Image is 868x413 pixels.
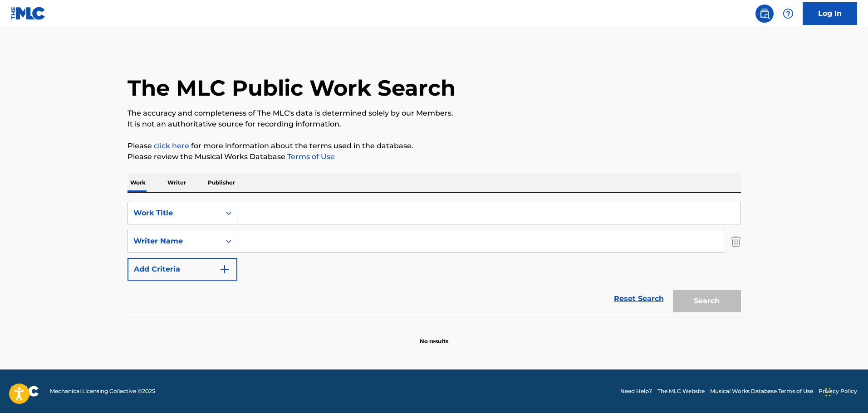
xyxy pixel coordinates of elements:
p: Work [128,173,148,192]
a: The MLC Website [657,387,705,395]
a: Need Help? [620,387,652,395]
button: Add Criteria [128,258,237,281]
img: search [759,8,770,19]
img: 9d2ae6d4665cec9f34b9.svg [219,264,230,275]
a: click here [154,141,189,150]
p: Writer [165,173,189,192]
a: Log In [803,2,857,25]
a: Privacy Policy [819,387,857,395]
img: help [783,8,794,19]
img: Delete Criterion [731,230,741,253]
img: MLC Logo [11,7,46,20]
a: Reset Search [609,289,668,309]
form: Search Form [128,202,741,317]
a: Terms of Use [285,152,335,161]
a: Musical Works Database Terms of Use [710,387,813,395]
div: Drag [825,379,831,406]
p: Please review the Musical Works Database [128,151,741,162]
a: Public Search [755,5,774,23]
p: It is not an authoritative source for recording information. [128,119,741,130]
p: No results [420,326,448,345]
div: Writer Name [133,236,215,247]
p: Please for more information about the terms used in the database. [128,141,741,151]
div: Help [779,5,797,23]
div: Work Title [133,208,215,219]
h1: The MLC Public Work Search [128,74,456,102]
span: Mechanical Licensing Collective © 2025 [50,387,155,395]
iframe: Chat Widget [823,369,868,413]
img: logo [11,386,39,397]
p: The accuracy and completeness of The MLC's data is determined solely by our Members. [128,108,741,119]
p: Publisher [205,173,238,192]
